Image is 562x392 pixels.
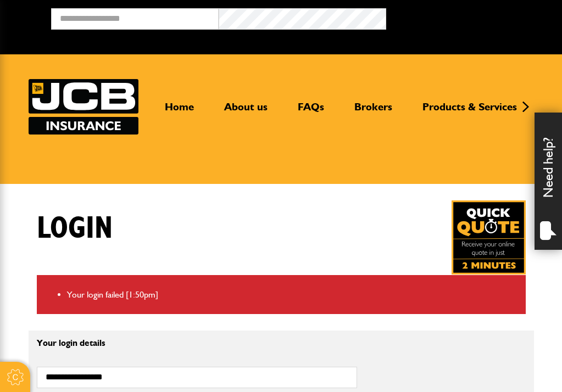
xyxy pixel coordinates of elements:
[29,79,138,135] img: JCB Insurance Services logo
[386,8,554,25] button: Broker Login
[452,200,526,275] img: Quick Quote
[157,100,202,122] a: Home
[67,288,518,302] li: Your login failed [1:50pm]
[414,100,525,122] a: Products & Services
[37,210,113,247] h1: Login
[29,79,138,135] a: JCB Insurance Services
[535,113,562,250] div: Need help?
[37,339,357,348] p: Your login details
[346,100,400,122] a: Brokers
[452,200,526,275] a: Get your insurance quote in just 2-minutes
[290,100,332,122] a: FAQs
[216,100,276,122] a: About us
